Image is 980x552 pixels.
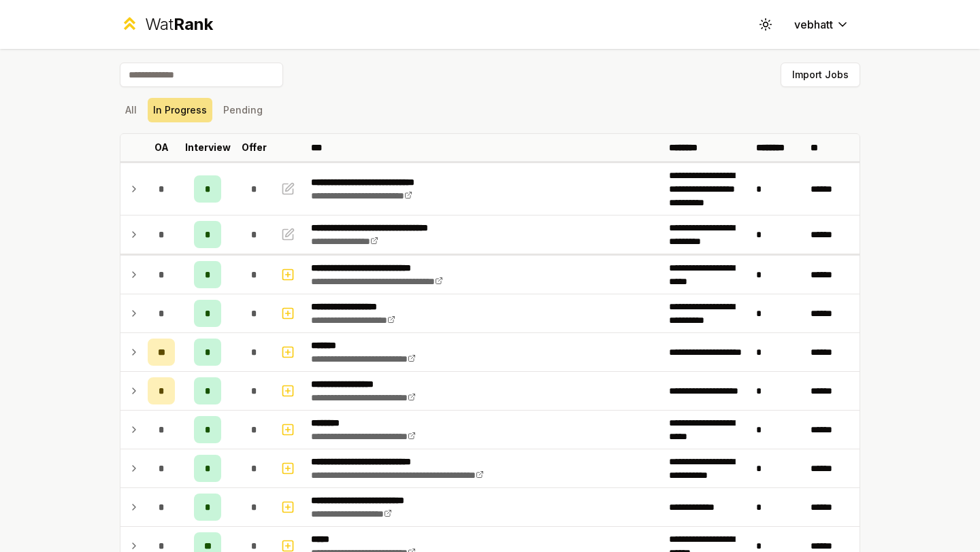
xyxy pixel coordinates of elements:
button: In Progress [148,98,212,122]
div: Wat [145,14,213,35]
a: WatRank [120,14,213,35]
span: vebhatt [794,16,833,33]
button: Import Jobs [781,63,860,87]
button: Pending [218,98,268,122]
button: vebhatt [783,12,860,37]
p: OA [154,141,169,154]
span: Rank [174,14,213,34]
p: Interview [185,141,231,154]
button: All [120,98,142,122]
p: Offer [242,141,267,154]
